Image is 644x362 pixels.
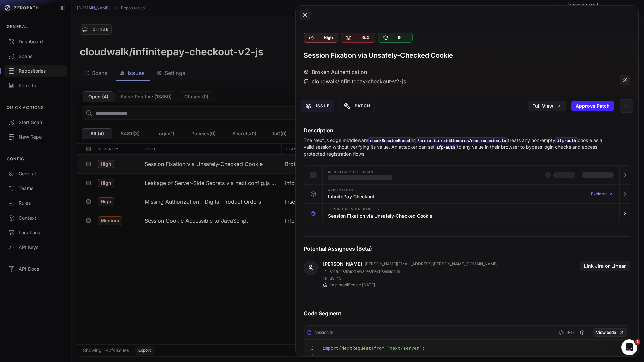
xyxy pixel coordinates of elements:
a: View code [593,328,627,337]
p: [PERSON_NAME][EMAIL_ADDRESS][PERSON_NAME][DOMAIN_NAME] [365,261,498,267]
code: ifp-auth [435,144,457,150]
p: The Next.js edge middleware in treats any non-empty cookie as a valid session without verifying i... [304,137,604,157]
span: Repository Full scan [328,170,373,174]
a: [PERSON_NAME] [323,261,362,267]
div: session.ts [307,330,333,335]
span: 9-17 [567,328,574,337]
p: 33 - 45 [330,276,341,281]
code: { } ; [323,345,425,351]
iframe: Intercom live chat [621,339,637,355]
button: Patch [339,100,375,112]
button: Repository Full scan [304,166,630,184]
h4: Description [304,126,630,134]
span: import [323,345,339,351]
span: NextRequest [341,345,371,351]
div: cloudwalk/infinitepay-checkout-v2-js [304,77,406,85]
code: 3 [311,345,314,351]
code: checkSessionEnded [368,137,412,143]
button: Approve Patch [571,101,614,111]
code: ifp-auth [555,137,578,143]
h4: Code Segment [304,309,630,317]
span: Technical Vulnerability [328,208,380,211]
span: from [374,345,384,351]
h4: Potential Assignees (Beta) [304,245,630,253]
code: 4 [311,353,314,359]
button: Technical Vulnerability Session Fixation via Unsafely-Checked Cookie [304,204,630,223]
a: Full View [528,101,566,111]
span: "next/server" [387,345,422,351]
h3: Session Fixation via Unsafely-Checked Cookie [328,213,432,219]
code: /src/utils/middlewares/next/session.ts [415,137,508,143]
h3: InfinitePay Checkout [328,193,374,200]
a: Explorer [591,187,614,201]
span: 1 [635,339,640,345]
p: Last modified at: [DATE] [330,282,375,288]
button: Link Jira or Linear [580,261,630,271]
button: Application InfinitePay Checkout Explorer [304,185,630,203]
p: src/utils/middlewares/next/session.ts [330,269,400,274]
span: Application [328,189,353,192]
button: Issue [301,100,334,112]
